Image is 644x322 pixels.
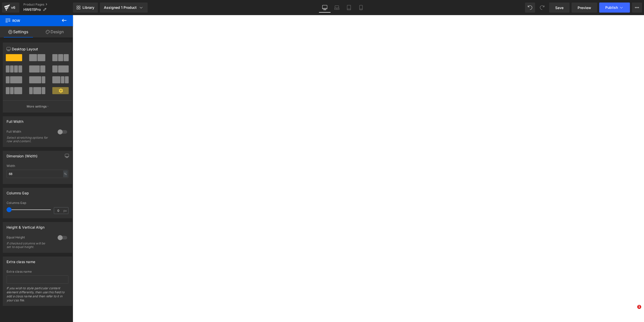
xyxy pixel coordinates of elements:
[23,3,73,7] a: Product Pages
[36,26,73,38] a: Design
[104,5,144,10] div: Assigned 1 Product
[7,270,68,273] div: Extra class name
[63,170,68,177] div: %
[73,3,98,13] a: New Library
[7,136,52,143] div: Select stretching options for row and content.
[555,5,563,10] span: Save
[637,305,641,309] span: 1
[5,15,55,26] span: Row
[3,100,72,112] button: More settings
[7,286,68,306] div: If you wish to style particular content element differently, then use this field to add a class n...
[7,242,52,249] div: If checked columns will be set to equal height.
[599,3,630,13] button: Publish
[355,3,367,13] a: Mobile
[319,3,331,13] a: Desktop
[627,305,639,317] iframe: Intercom live chat
[7,164,68,168] div: Width
[7,222,45,229] div: Height & Vertical Align
[7,151,37,158] div: Dimension (Width)
[83,5,94,10] span: Library
[7,201,68,205] div: Columns Gap
[2,3,19,13] a: v6
[7,117,23,124] div: Full Width
[27,104,47,109] p: More settings
[331,3,343,13] a: Laptop
[7,257,35,264] div: Extra class name
[632,3,642,13] button: More
[23,8,41,12] span: HW615Pro
[572,3,597,13] a: Preview
[525,3,535,13] button: Undo
[605,6,618,10] span: Publish
[63,209,68,212] span: px
[10,4,16,11] div: v6
[7,130,53,135] div: Full Width
[343,3,355,13] a: Tablet
[7,170,68,178] input: auto
[7,46,68,52] p: Desktop Layout
[537,3,547,13] button: Redo
[578,5,591,10] span: Preview
[7,188,29,195] div: Columns Gap
[7,235,53,241] div: Equal Height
